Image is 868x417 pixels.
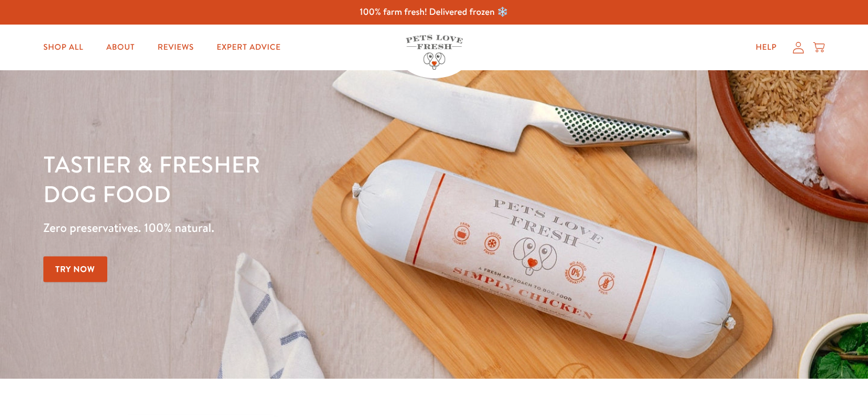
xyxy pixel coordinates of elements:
a: Try Now [43,256,107,282]
a: Reviews [148,36,203,59]
a: Help [746,36,786,59]
a: About [97,36,144,59]
img: Pets Love Fresh [406,35,463,70]
a: Shop All [34,36,92,59]
p: Zero preservatives. 100% natural. [43,218,564,238]
a: Expert Advice [208,36,290,59]
h1: Tastier & fresher dog food [43,149,564,209]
